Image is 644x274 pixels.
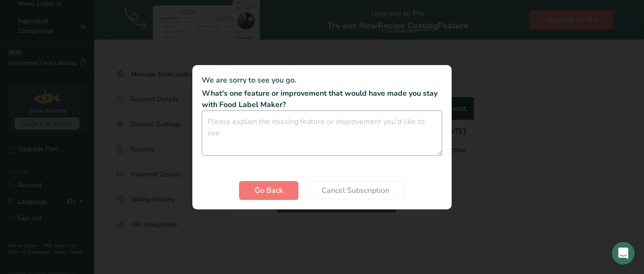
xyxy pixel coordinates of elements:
span: Cancel Subscription [322,185,389,196]
button: Go Back [239,181,298,200]
div: Open Intercom Messenger [612,242,635,265]
span: Go Back [255,185,283,196]
p: We are sorry to see you go. [202,75,442,86]
p: What's one feature or improvement that would have made you stay with Food Label Maker? [202,88,442,110]
button: Cancel Subscription [306,181,405,200]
